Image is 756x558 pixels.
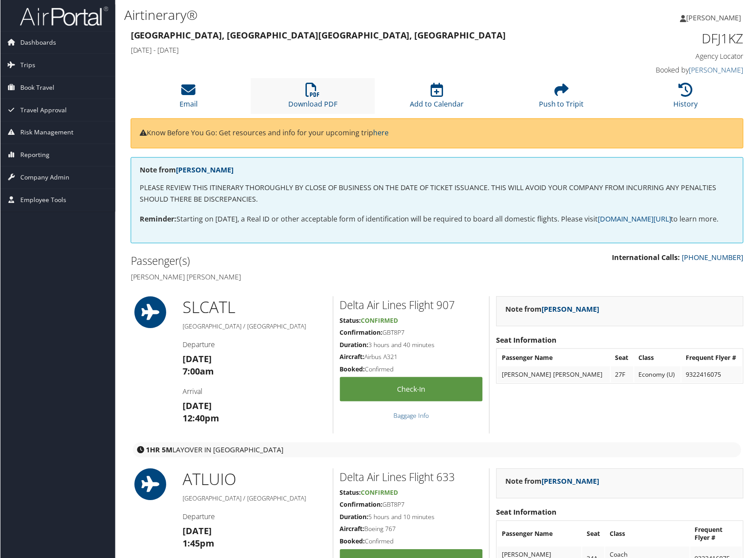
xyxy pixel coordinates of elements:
h5: 5 hours and 10 minutes [340,513,483,522]
strong: Confirmation: [340,501,383,509]
strong: Status: [340,317,361,325]
strong: Booked: [340,538,365,546]
strong: 12:40pm [183,413,219,425]
h2: Delta Air Lines Flight 907 [340,298,483,313]
strong: 7:00am [183,366,214,378]
a: Email [179,88,197,109]
span: Company Admin [20,167,69,189]
strong: Reminder: [140,214,176,224]
th: Frequent Flyer # [682,350,743,366]
td: Economy (U) [635,367,681,383]
span: Confirmed [361,489,398,497]
strong: Duration: [340,513,369,522]
th: Seat [611,350,634,366]
a: Add to Calendar [410,88,464,109]
span: Trips [20,54,35,76]
a: [PERSON_NAME] [690,65,744,75]
a: [PHONE_NUMBER] [683,253,744,263]
h1: Airtinerary® [124,6,542,24]
h5: [GEOGRAPHIC_DATA] / [GEOGRAPHIC_DATA] [183,495,326,504]
h5: Airbus A321 [340,353,483,362]
span: Employee Tools [20,189,66,211]
h1: DFJ1KZ [601,29,745,48]
span: [PERSON_NAME] [687,13,742,23]
a: [PERSON_NAME] [542,477,599,487]
a: [PERSON_NAME] [681,4,751,31]
span: Dashboards [20,31,56,54]
h5: [GEOGRAPHIC_DATA] / [GEOGRAPHIC_DATA] [183,322,326,331]
strong: Status: [340,489,361,497]
strong: [DATE] [183,526,212,538]
a: Download PDF [288,88,337,109]
h5: 3 hours and 40 minutes [340,341,483,350]
h1: ATL UIO [183,469,326,491]
h5: Confirmed [340,538,483,547]
h4: Departure [183,340,326,350]
h1: SLC ATL [183,297,326,319]
a: [PERSON_NAME] [542,305,599,314]
p: Starting on [DATE], a Real ID or other acceptable form of identification will be required to boar... [140,214,735,225]
p: Know Before You Go: Get resources and info for your upcoming trip [140,128,735,139]
strong: [GEOGRAPHIC_DATA], [GEOGRAPHIC_DATA] [GEOGRAPHIC_DATA], [GEOGRAPHIC_DATA] [130,29,506,41]
a: here [373,128,389,138]
span: Confirmed [361,317,398,325]
h5: Confirmed [340,365,483,374]
strong: [DATE] [183,353,212,365]
a: Baggage Info [393,412,429,420]
td: [PERSON_NAME] [PERSON_NAME] [498,367,610,383]
strong: 1HR 5M [146,446,172,455]
strong: Seat Information [496,508,557,518]
span: Book Travel [20,76,54,99]
a: [PERSON_NAME] [176,165,233,175]
h5: GBT8P7 [340,329,483,337]
span: Travel Approval [20,99,66,121]
a: Check-in [340,378,483,402]
th: Seat [583,523,605,547]
p: PLEASE REVIEW THIS ITINERARY THOROUGHLY BY CLOSE OF BUSINESS ON THE DATE OF TICKET ISSUANCE. THIS... [140,183,735,205]
a: History [674,88,699,109]
td: 9322416075 [682,367,743,383]
strong: Note from [140,165,233,175]
h4: Booked by [601,65,745,75]
span: Risk Management [20,122,73,144]
h2: Passenger(s) [130,254,431,269]
strong: [DATE] [183,401,212,413]
h4: [PERSON_NAME] [PERSON_NAME] [130,272,431,282]
strong: 1:45pm [183,538,214,550]
h5: GBT8P7 [340,501,483,510]
strong: Seat Information [496,336,557,345]
h4: Departure [183,512,326,522]
strong: Duration: [340,341,369,349]
strong: Note from [506,305,599,314]
strong: Aircraft: [340,525,365,534]
td: 27F [611,367,634,383]
h2: Delta Air Lines Flight 633 [340,470,483,485]
th: Frequent Flyer # [691,523,743,547]
h5: Boeing 767 [340,525,483,534]
strong: Aircraft: [340,353,365,361]
h4: Agency Locator [601,51,745,61]
img: airportal-logo.png [19,6,108,27]
div: layover in [GEOGRAPHIC_DATA] [133,443,742,458]
th: Class [606,523,690,547]
th: Passenger Name [498,523,582,547]
th: Passenger Name [498,350,610,366]
span: Reporting [20,144,49,166]
h4: [DATE] - [DATE] [130,45,588,55]
strong: Note from [506,477,599,487]
strong: Booked: [340,365,365,374]
a: [DOMAIN_NAME][URL] [598,214,672,224]
a: Push to Tripit [539,88,584,109]
h4: Arrival [183,387,326,397]
strong: Confirmation: [340,329,383,337]
th: Class [635,350,681,366]
strong: International Calls: [612,253,681,263]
